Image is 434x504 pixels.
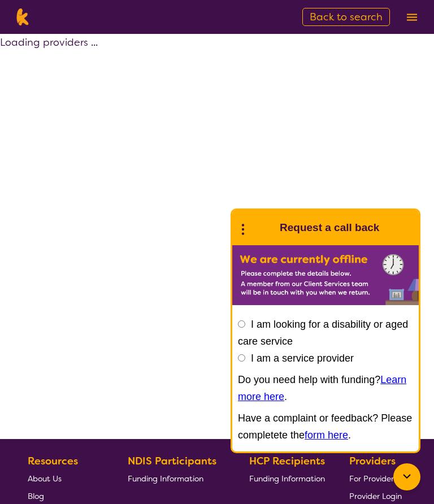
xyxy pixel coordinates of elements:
p: Do you need help with funding? . [238,371,413,405]
a: For Providers [349,470,402,487]
b: HCP Recipients [249,454,325,468]
img: menu [407,14,417,21]
span: Blog [28,491,44,501]
img: Karista [250,216,273,239]
b: Providers [349,454,396,468]
label: I am a service provider [251,353,354,364]
span: Funding Information [249,473,325,484]
span: Provider Login [349,491,402,501]
a: form here [305,429,348,441]
p: Have a complaint or feedback? Please completete the . [238,410,413,444]
a: Back to search [302,8,390,26]
a: About Us [28,470,103,487]
span: For Providers [349,473,397,484]
a: Funding Information [128,470,225,487]
span: Funding Information [128,473,203,484]
a: Funding Information [249,470,325,487]
b: Resources [28,454,78,468]
span: About Us [28,473,62,484]
b: NDIS Participants [128,454,216,468]
label: I am looking for a disability or aged care service [238,319,408,347]
h1: Request a call back [280,219,379,236]
img: Karista logo [14,8,31,25]
img: Karista offline chat form to request call back [232,245,419,305]
span: Back to search [310,10,383,24]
